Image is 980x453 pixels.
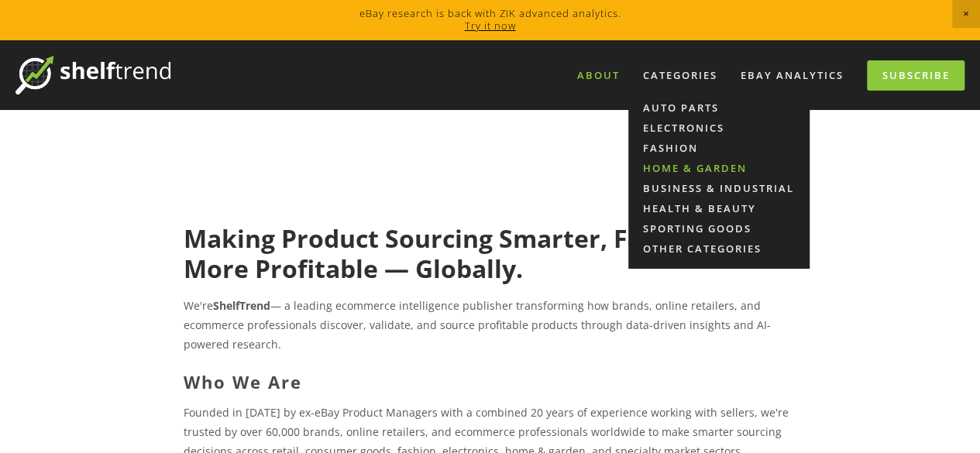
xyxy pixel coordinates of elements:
[628,198,810,218] a: Health & Beauty
[867,60,965,91] a: Subscribe
[15,56,170,94] img: ShelfTrend
[184,221,758,284] strong: Making Product Sourcing Smarter, Faster, and More Profitable — Globally.
[465,19,516,33] a: Try it now
[567,63,630,88] a: About
[628,218,810,239] a: Sporting Goods
[628,98,810,118] a: Auto Parts
[628,158,810,178] a: Home & Garden
[633,63,727,88] div: Categories
[628,138,810,158] a: Fashion
[184,370,302,393] strong: Who We Are
[213,298,270,313] strong: ShelfTrend
[184,296,796,355] p: We're — a leading ecommerce intelligence publisher transforming how brands, online retailers, and...
[628,178,810,198] a: Business & Industrial
[628,239,810,259] a: Other Categories
[628,118,810,138] a: Electronics
[731,63,854,88] a: eBay Analytics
